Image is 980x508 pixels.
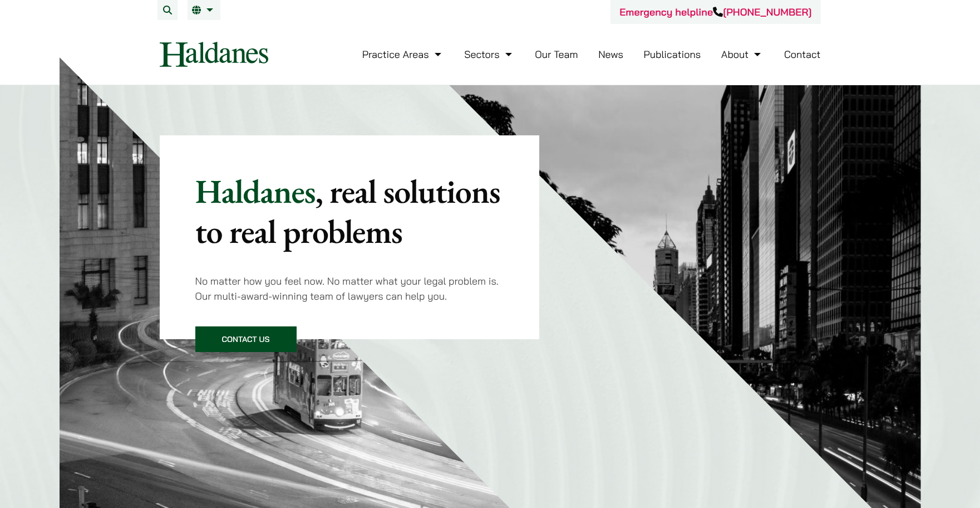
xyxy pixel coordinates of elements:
[195,326,297,352] a: Contact Us
[535,48,578,61] a: Our Team
[192,6,216,14] a: EN
[784,48,821,61] a: Contact
[362,48,444,61] a: Practice Areas
[598,48,623,61] a: News
[160,42,268,67] img: Logo of Haldanes
[619,6,811,18] a: Emergency helpline[PHONE_NUMBER]
[464,48,514,61] a: Sectors
[195,273,504,304] p: No matter how you feel now. No matter what your legal problem is. Our multi-award-winning team of...
[195,169,500,253] mark: , real solutions to real problems
[195,171,504,251] p: Haldanes
[644,48,701,61] a: Publications
[721,48,764,61] a: About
